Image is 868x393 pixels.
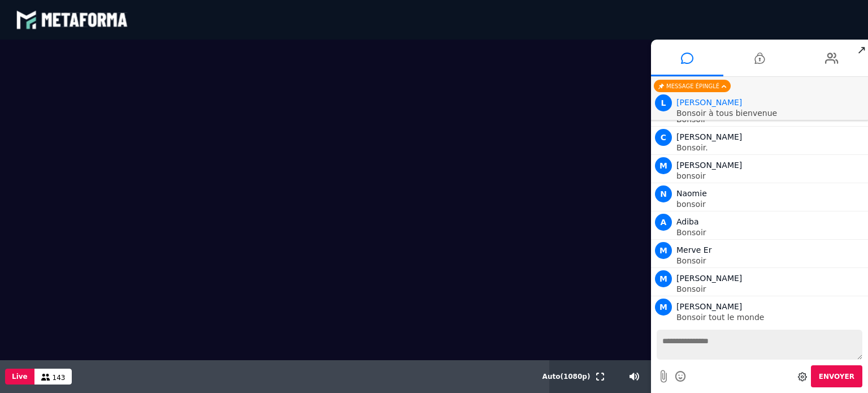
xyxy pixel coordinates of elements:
[5,369,34,385] button: Live
[53,374,66,382] span: 143
[676,302,742,311] span: [PERSON_NAME]
[676,132,742,141] span: [PERSON_NAME]
[676,313,865,321] p: Bonsoir tout le monde
[655,129,672,146] span: C
[540,360,593,393] button: Auto(1080p)
[676,144,865,152] p: Bonsoir.
[676,115,865,123] p: Bonsoir
[655,214,672,231] span: A
[654,80,731,92] div: Message épinglé
[655,242,672,259] span: M
[655,185,672,202] span: N
[676,200,865,208] p: bonsoir
[676,257,865,265] p: Bonsoir
[676,285,865,293] p: Bonsoir
[676,161,742,170] span: [PERSON_NAME]
[676,245,711,254] span: Merve Er
[819,373,854,381] span: Envoyer
[542,373,591,381] span: Auto ( 1080 p)
[676,172,865,180] p: bonsoir
[655,270,672,287] span: M
[655,299,672,316] span: M
[811,365,862,387] button: Envoyer
[676,189,707,198] span: Naomie
[676,109,865,117] p: Bonsoir à tous bienvenue
[855,40,868,60] span: ↗
[676,98,742,107] span: Animateur
[655,94,672,111] span: L
[676,217,699,226] span: Adiba
[676,274,742,283] span: [PERSON_NAME]
[676,228,865,236] p: Bonsoir
[655,157,672,174] span: M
